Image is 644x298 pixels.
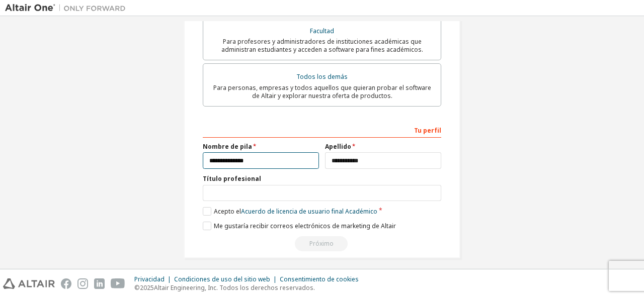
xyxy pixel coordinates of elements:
[203,174,261,183] font: Título profesional
[134,283,140,292] font: ©
[414,126,441,135] font: Tu perfil
[296,72,348,81] font: Todos los demás
[280,275,359,283] font: Consentimiento de cookies
[77,278,88,289] img: instagram.svg
[94,278,105,289] img: linkedin.svg
[221,37,423,54] font: Para profesores y administradores de instituciones académicas que administran estudiantes y acced...
[241,207,344,216] font: Acuerdo de licencia de usuario final
[61,278,71,289] img: facebook.svg
[111,278,125,289] img: youtube.svg
[345,207,377,216] font: Académico
[203,142,252,151] font: Nombre de pila
[174,275,270,283] font: Condiciones de uso del sitio web
[140,283,154,292] font: 2025
[310,27,334,35] font: Facultad
[325,142,351,151] font: Apellido
[134,275,165,283] font: Privacidad
[214,222,396,230] font: Me gustaría recibir correos electrónicos de marketing de Altair
[213,83,431,100] font: Para personas, empresas y todos aquellos que quieran probar el software de Altair y explorar nues...
[214,207,241,216] font: Acepto el
[5,3,131,13] img: Altair Uno
[3,278,55,289] img: altair_logo.svg
[154,283,315,292] font: Altair Engineering, Inc. Todos los derechos reservados.
[203,236,441,251] div: Read and acccept EULA to continue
